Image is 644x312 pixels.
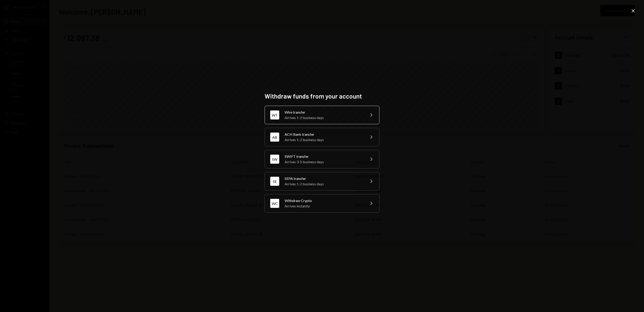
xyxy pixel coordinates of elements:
[270,155,279,164] div: SW
[270,133,279,142] div: AB
[285,115,363,120] div: Arrives 1-2 business days
[265,92,379,101] h2: Withdraw funds from your account
[285,110,363,115] div: Wire transfer
[285,198,363,203] div: Withdraw Crypto
[285,154,363,159] div: SWIFT transfer
[265,128,379,146] button: ABACH Bank transferArrives 1-2 business days
[265,194,379,213] button: WCWithdraw CryptoArrives instantly
[270,199,279,208] div: WC
[285,132,363,137] div: ACH Bank transfer
[285,203,363,209] div: Arrives instantly
[270,110,279,119] div: WT
[270,177,279,186] div: SE
[285,181,363,187] div: Arrives 1-2 business days
[285,137,363,142] div: Arrives 1-2 business days
[285,159,363,165] div: Arrives 3-5 business days
[265,150,379,168] button: SWSWIFT transferArrives 3-5 business days
[265,172,379,190] button: SESEPA transferArrives 1-2 business days
[285,176,363,181] div: SEPA transfer
[265,106,379,124] button: WTWire transferArrives 1-2 business days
